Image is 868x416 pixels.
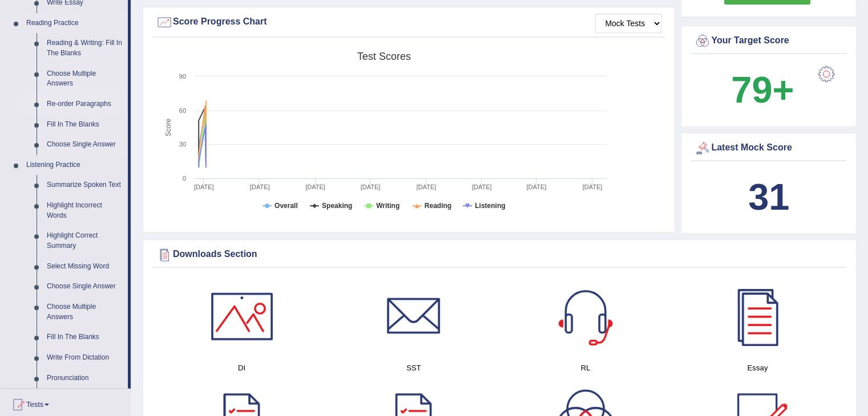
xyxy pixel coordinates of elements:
a: Reading Practice [21,13,128,34]
tspan: Overall [274,202,298,210]
h4: SST [333,362,494,374]
tspan: [DATE] [417,183,437,190]
a: Summarize Spoken Text [42,175,128,195]
tspan: [DATE] [472,183,492,190]
a: Highlight Incorrect Words [42,195,128,226]
div: Your Target Score [694,32,843,50]
a: Choose Multiple Answers [42,297,128,327]
tspan: Score [164,119,172,137]
tspan: Writing [376,202,399,210]
tspan: Speaking [322,202,352,210]
text: 90 [179,73,186,80]
a: Choose Single Answer [42,276,128,297]
text: 30 [179,141,186,148]
h4: Essay [677,362,838,374]
tspan: Reading [425,202,451,210]
h4: DI [162,362,322,374]
a: Reading & Writing: Fill In The Blanks [42,33,128,63]
div: Downloads Section [156,246,843,263]
tspan: [DATE] [250,183,270,190]
tspan: [DATE] [583,183,603,190]
tspan: [DATE] [527,183,547,190]
tspan: [DATE] [305,183,325,190]
a: Re-order Paragraphs [42,94,128,115]
b: 31 [748,176,789,218]
a: Fill In The Blanks [42,115,128,135]
a: Choose Single Answer [42,134,128,155]
a: Listening Practice [21,155,128,176]
b: 79+ [731,69,794,111]
h4: RL [506,362,666,374]
a: Highlight Correct Summary [42,226,128,256]
tspan: [DATE] [361,183,381,190]
div: Score Progress Chart [156,14,662,31]
text: 0 [183,175,186,182]
div: Latest Mock Score [694,140,843,157]
a: Choose Multiple Answers [42,64,128,94]
a: Fill In The Blanks [42,327,128,348]
tspan: Test scores [357,51,411,62]
tspan: Listening [475,202,505,210]
a: Select Missing Word [42,256,128,277]
text: 60 [179,107,186,114]
a: Pronunciation [42,368,128,389]
tspan: [DATE] [194,183,214,190]
a: Write From Dictation [42,348,128,368]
